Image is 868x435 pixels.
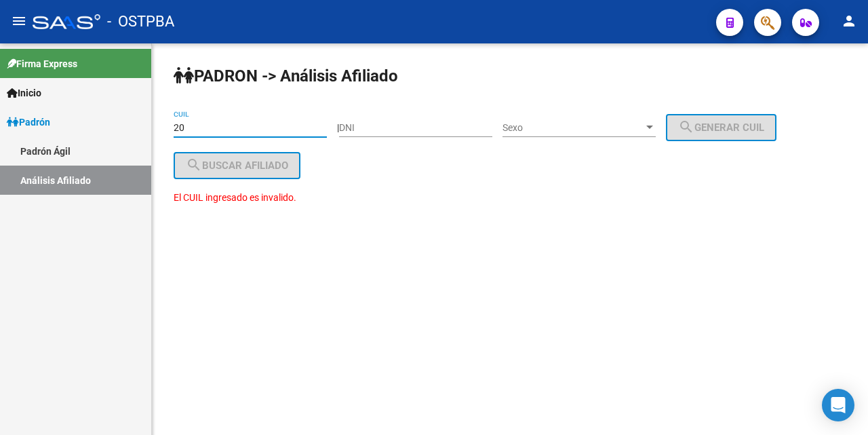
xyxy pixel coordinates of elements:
[678,119,694,135] mat-icon: search
[666,114,776,141] button: Generar CUIL
[174,192,296,203] span: El CUIL ingresado es invalido.
[7,115,50,130] span: Padrón
[7,86,41,100] span: Inicio
[11,13,27,29] mat-icon: menu
[7,56,77,71] span: Firma Express
[841,13,857,29] mat-icon: person
[174,67,398,86] strong: PADRON -> Análisis Afiliado
[502,122,644,134] span: Sexo
[337,122,787,133] div: |
[174,152,300,179] button: Buscar afiliado
[678,121,764,134] span: Generar CUIL
[822,389,854,421] div: Open Intercom Messenger
[107,7,174,37] span: - OSTPBA
[186,157,202,173] mat-icon: search
[186,159,288,172] span: Buscar afiliado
